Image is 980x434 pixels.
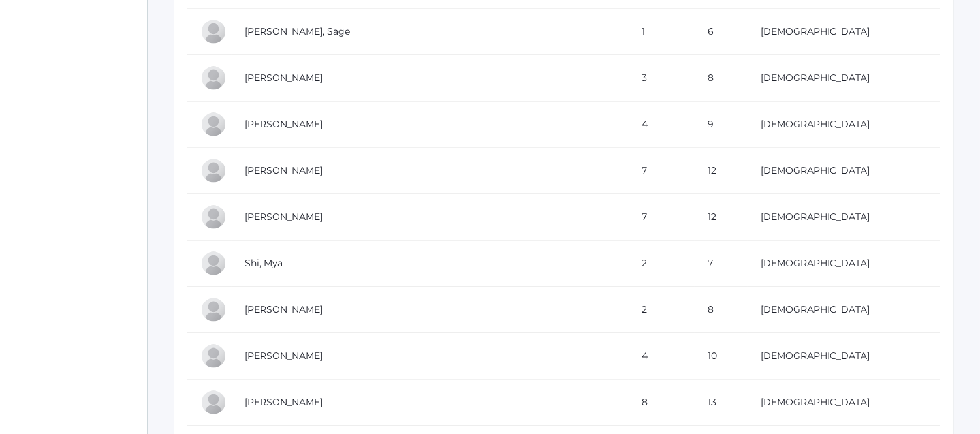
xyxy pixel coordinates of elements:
td: 12 [695,194,748,240]
td: 10 [695,333,748,379]
td: [DEMOGRAPHIC_DATA] [748,101,940,147]
td: 7 [695,240,748,287]
td: [PERSON_NAME] [232,379,629,426]
div: Lillian Rose [200,157,227,183]
td: 13 [695,379,748,426]
td: [DEMOGRAPHIC_DATA] [748,8,940,55]
td: 8 [695,55,748,101]
td: 12 [695,147,748,194]
td: 4 [629,101,695,147]
td: Shi, Mya [232,240,629,287]
td: [PERSON_NAME] [232,55,629,101]
td: [PERSON_NAME] [232,101,629,147]
td: [PERSON_NAME], Sage [232,8,629,55]
td: [DEMOGRAPHIC_DATA] [748,194,940,240]
td: 7 [629,147,695,194]
div: Nolan Shields [200,296,227,322]
td: [DEMOGRAPHIC_DATA] [748,240,940,287]
div: Noah Sanchez [200,204,227,230]
div: Mya Shi [200,250,227,276]
div: Grace Smith [200,343,227,369]
td: 8 [695,287,748,333]
td: [PERSON_NAME] [232,333,629,379]
td: 7 [629,194,695,240]
td: 2 [629,240,695,287]
td: 1 [629,8,695,55]
td: [PERSON_NAME] [232,287,629,333]
div: Shiloh Robertson [200,65,227,91]
div: Sage Robertson [200,18,227,44]
td: 6 [695,8,748,55]
td: 3 [629,55,695,101]
td: [PERSON_NAME] [232,147,629,194]
td: 9 [695,101,748,147]
td: 8 [629,379,695,426]
div: Levi Rose [200,111,227,137]
td: [DEMOGRAPHIC_DATA] [748,287,940,333]
div: Levi Smith [200,389,227,415]
td: [DEMOGRAPHIC_DATA] [748,55,940,101]
td: [DEMOGRAPHIC_DATA] [748,333,940,379]
td: [PERSON_NAME] [232,194,629,240]
td: 4 [629,333,695,379]
td: [DEMOGRAPHIC_DATA] [748,147,940,194]
td: [DEMOGRAPHIC_DATA] [748,379,940,426]
td: 2 [629,287,695,333]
